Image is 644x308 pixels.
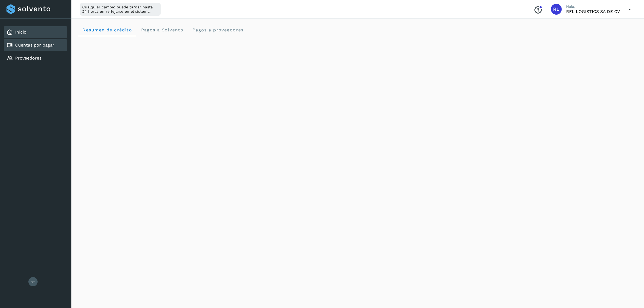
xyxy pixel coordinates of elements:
[4,52,67,64] div: Proveedores
[141,27,183,32] span: Pagos a Solvento
[566,4,620,9] p: Hola,
[4,26,67,38] div: Inicio
[4,39,67,51] div: Cuentas por pagar
[15,30,27,35] a: Inicio
[15,42,54,48] a: Cuentas por pagar
[566,9,620,14] p: RFL LOGISTICS SA DE CV
[15,55,41,61] a: Proveedores
[82,27,132,32] span: Resumen de crédito
[80,3,161,16] div: Cualquier cambio puede tardar hasta 24 horas en reflejarse en el sistema.
[192,27,244,32] span: Pagos a proveedores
